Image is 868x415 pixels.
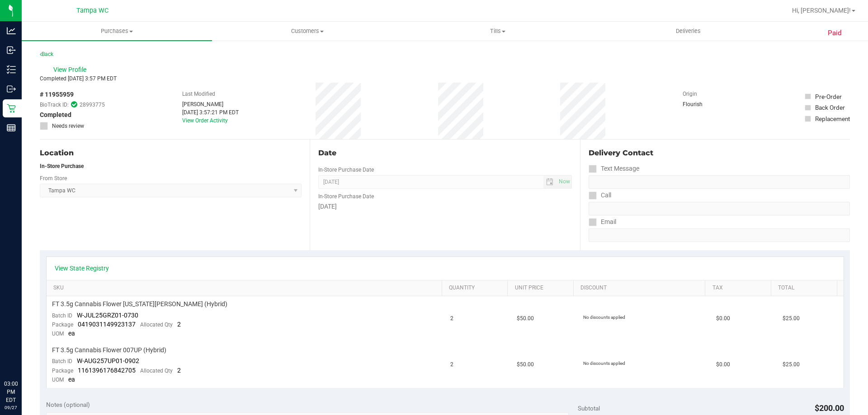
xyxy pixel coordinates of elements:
[593,22,783,41] a: Deliveries
[7,104,16,113] inline-svg: Retail
[589,175,850,189] input: Format: (999) 999-9999
[578,405,600,412] span: Subtotal
[22,27,212,35] span: Purchases
[52,312,72,319] span: Batch ID
[52,331,64,337] span: UOM
[815,114,850,123] div: Replacement
[580,284,702,292] a: Discount
[449,284,504,292] a: Quantity
[212,22,402,41] a: Customers
[318,148,571,159] div: Date
[52,377,64,383] span: UOM
[589,162,639,175] label: Text Message
[52,368,73,374] span: Package
[4,404,18,411] p: 09/27
[52,358,72,364] span: Batch ID
[515,284,570,292] a: Unit Price
[182,108,239,117] div: [DATE] 3:57:21 PM EDT
[77,357,139,364] span: W-AUG257UP01-0902
[182,90,215,98] label: Last Modified
[177,321,181,328] span: 2
[517,314,534,323] span: $50.00
[182,117,228,124] a: View Order Activity
[212,27,402,35] span: Customers
[683,100,728,108] div: Flourish
[40,163,84,169] strong: In-Store Purchase
[589,202,850,215] input: Format: (999) 999-9999
[7,65,16,74] inline-svg: Inventory
[815,103,845,112] div: Back Order
[783,314,800,323] span: $25.00
[52,300,227,308] span: FT 3.5g Cannabis Flower [US_STATE][PERSON_NAME] (Hybrid)
[828,28,842,38] span: Paid
[52,346,166,354] span: FT 3.5g Cannabis Flower 007UP (Hybrid)
[589,215,616,228] label: Email
[22,22,212,41] a: Purchases
[589,148,850,159] div: Delivery Contact
[177,367,181,374] span: 2
[140,368,173,374] span: Allocated Qty
[318,166,374,174] label: In-Store Purchase Date
[182,100,239,108] div: [PERSON_NAME]
[40,90,74,99] span: # 11955959
[78,367,136,374] span: 1161396176842705
[52,122,84,130] span: Needs review
[318,192,374,201] label: In-Store Purchase Date
[40,75,117,82] span: Completed [DATE] 3:57 PM EDT
[40,148,302,159] div: Location
[55,264,109,273] a: View State Registry
[318,202,571,211] div: [DATE]
[40,174,67,182] label: From Store
[7,123,16,132] inline-svg: Reports
[80,101,105,109] span: 28993775
[7,46,16,55] inline-svg: Inbound
[40,51,53,57] a: Back
[7,26,16,35] inline-svg: Analytics
[815,92,842,101] div: Pre-Order
[683,90,697,98] label: Origin
[53,65,90,75] span: View Profile
[712,284,768,292] a: Tax
[583,315,625,320] span: No discounts applied
[71,100,77,109] span: In Sync
[78,321,136,328] span: 0419031149923137
[783,360,800,369] span: $25.00
[53,284,438,292] a: SKU
[46,401,90,408] span: Notes (optional)
[140,322,173,328] span: Allocated Qty
[450,360,453,369] span: 2
[583,361,625,366] span: No discounts applied
[7,84,16,93] inline-svg: Outbound
[792,7,851,14] span: Hi, [PERSON_NAME]!
[76,7,108,14] span: Tampa WC
[589,189,611,202] label: Call
[716,360,730,369] span: $0.00
[4,380,18,404] p: 03:00 PM EDT
[815,403,844,413] span: $200.00
[68,330,75,337] span: ea
[450,314,453,323] span: 2
[40,110,71,120] span: Completed
[68,376,75,383] span: ea
[403,27,592,35] span: Tills
[778,284,833,292] a: Total
[402,22,593,41] a: Tills
[716,314,730,323] span: $0.00
[52,322,73,328] span: Package
[40,101,69,109] span: BioTrack ID:
[77,312,138,319] span: W-JUL25GRZ01-0730
[664,27,713,35] span: Deliveries
[517,360,534,369] span: $50.00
